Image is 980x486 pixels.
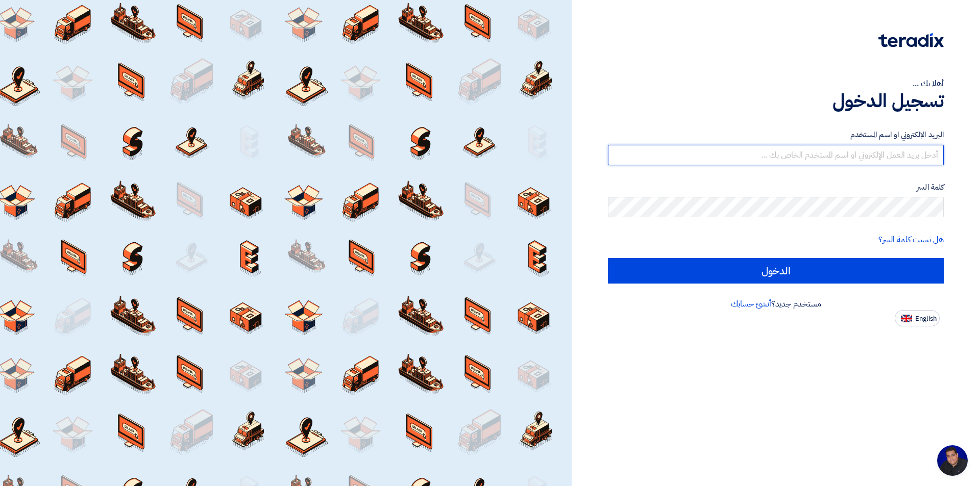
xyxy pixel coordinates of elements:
[608,90,944,112] h1: تسجيل الدخول
[878,234,944,246] a: هل نسيت كلمة السر؟
[608,258,944,284] input: الدخول
[878,33,944,47] img: Teradix logo
[895,310,940,326] button: English
[608,145,944,165] input: أدخل بريد العمل الإلكتروني او اسم المستخدم الخاص بك ...
[937,445,968,476] a: Open chat
[731,298,771,310] a: أنشئ حسابك
[901,315,912,322] img: en-US.png
[608,298,944,310] div: مستخدم جديد؟
[608,182,944,193] label: كلمة السر
[915,315,937,322] span: English
[608,129,944,141] label: البريد الإلكتروني او اسم المستخدم
[608,78,944,90] div: أهلا بك ...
